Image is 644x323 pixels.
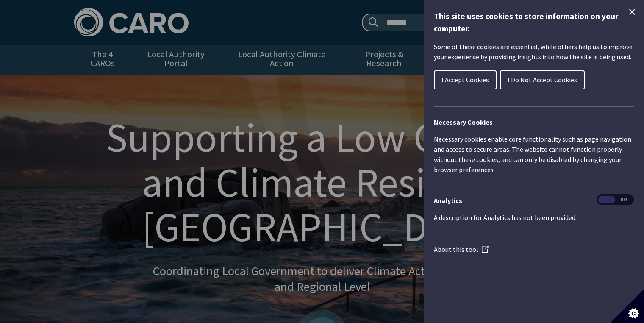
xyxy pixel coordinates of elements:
[610,289,644,323] button: Set cookie preferences
[500,70,585,89] button: I Do Not Accept Cookies
[508,75,577,84] span: I Do Not Accept Cookies
[627,7,637,17] button: Close Cookie Control
[598,196,615,204] span: On
[434,42,634,62] p: Some of these cookies are essential, while others help us to improve your experience by providing...
[434,70,497,89] button: I Accept Cookies
[434,134,634,175] p: Necessary cookies enable core functionality such as page navigation and access to secure areas. T...
[434,245,489,253] a: About this tool
[434,10,634,35] h1: This site uses cookies to store information on your computer.
[434,117,634,127] h2: Necessary Cookies
[615,196,632,204] span: Off
[441,75,489,84] span: I Accept Cookies
[434,212,634,223] p: A description for Analytics has not been provided.
[434,195,634,206] h3: Analytics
